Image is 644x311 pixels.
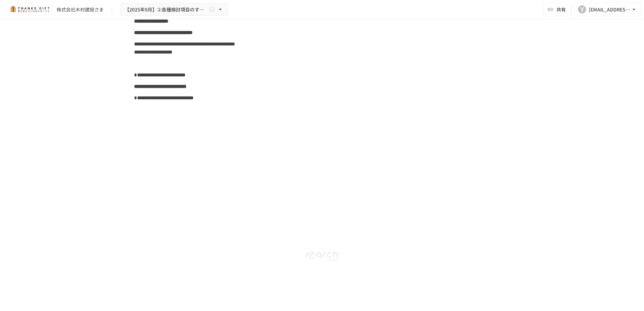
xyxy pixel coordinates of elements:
button: Y[EMAIL_ADDRESS][DOMAIN_NAME] [574,3,641,16]
span: 共有 [556,6,566,13]
button: 【2025年9月】②各種検討項目のすり合わせ/ THANKS GIFTキックオフMTG [120,3,228,16]
button: 共有 [543,3,571,16]
div: Y [578,5,586,13]
div: [EMAIL_ADDRESS][DOMAIN_NAME] [589,5,631,14]
img: mMP1OxWUAhQbsRWCurg7vIHe5HqDpP7qZo7fRoNLXQh [8,4,51,15]
div: 株式会社木村建設さま [57,6,104,13]
span: 【2025年9月】②各種検討項目のすり合わせ/ THANKS GIFTキックオフMTG [125,5,207,14]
